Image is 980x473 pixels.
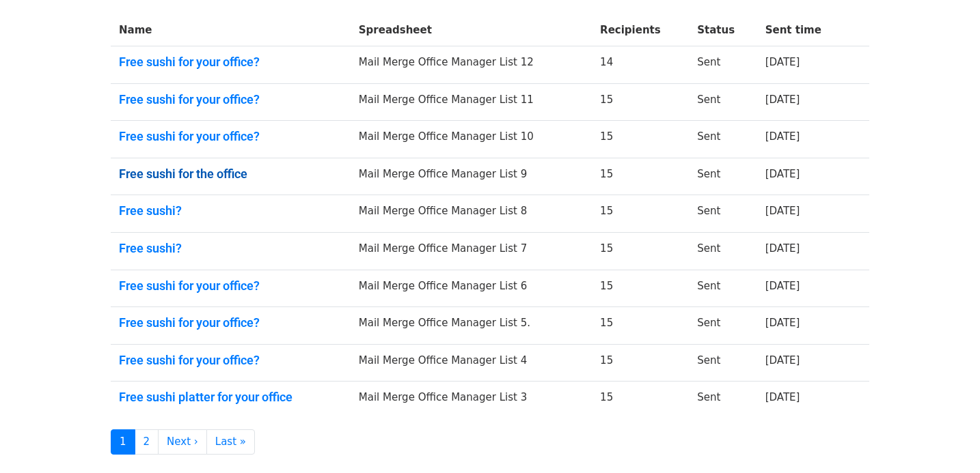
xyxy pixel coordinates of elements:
td: Sent [689,270,757,307]
td: 15 [592,121,689,158]
a: Last » [206,429,255,455]
td: Mail Merge Office Manager List 11 [351,83,592,121]
td: Mail Merge Office Manager List 4 [351,344,592,382]
th: Name [111,14,351,46]
td: 15 [592,158,689,195]
a: Free sushi for your office? [119,92,342,107]
a: [DATE] [765,205,800,217]
td: 15 [592,233,689,270]
th: Sent time [757,14,849,46]
td: Mail Merge Office Manager List 3 [351,382,592,418]
td: Sent [689,344,757,382]
a: Free sushi platter for your office [119,390,342,405]
th: Recipients [592,14,689,46]
td: Sent [689,307,757,345]
td: Sent [689,195,757,233]
td: 15 [592,307,689,345]
a: Free sushi? [119,241,342,256]
td: Sent [689,158,757,195]
a: 2 [135,429,159,455]
a: Next › [158,429,207,455]
td: Mail Merge Office Manager List 5. [351,307,592,345]
a: [DATE] [765,94,800,106]
td: Mail Merge Office Manager List 6 [351,270,592,307]
td: 15 [592,382,689,418]
td: 15 [592,83,689,121]
td: Mail Merge Office Manager List 8 [351,195,592,233]
td: 15 [592,195,689,233]
td: Sent [689,46,757,84]
a: [DATE] [765,130,800,143]
th: Spreadsheet [351,14,592,46]
td: Sent [689,121,757,158]
a: [DATE] [765,242,800,255]
a: Free sushi for your office? [119,315,342,330]
td: Sent [689,233,757,270]
td: Sent [689,83,757,121]
a: Free sushi for your office? [119,353,342,368]
a: [DATE] [765,354,800,367]
td: 15 [592,344,689,382]
a: Free sushi for your office? [119,278,342,293]
td: Mail Merge Office Manager List 12 [351,46,592,84]
a: 1 [111,429,135,455]
td: 14 [592,46,689,84]
a: Free sushi for your office? [119,55,342,70]
a: Free sushi? [119,203,342,218]
a: Free sushi for your office? [119,129,342,144]
a: Free sushi for the office [119,167,342,182]
td: 15 [592,270,689,307]
td: Mail Merge Office Manager List 7 [351,233,592,270]
a: [DATE] [765,391,800,403]
td: Sent [689,382,757,418]
th: Status [689,14,757,46]
iframe: Chat Widget [912,407,980,473]
a: [DATE] [765,56,800,68]
td: Mail Merge Office Manager List 9 [351,158,592,195]
a: [DATE] [765,317,800,329]
a: [DATE] [765,168,800,180]
a: [DATE] [765,280,800,292]
td: Mail Merge Office Manager List 10 [351,121,592,158]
